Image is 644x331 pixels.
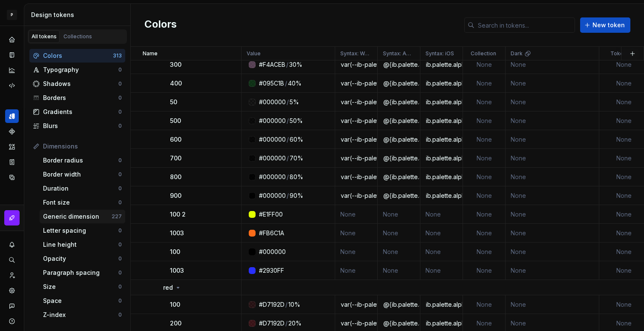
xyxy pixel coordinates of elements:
[40,168,125,181] a: Border width0
[580,17,630,33] button: New token
[288,319,302,328] div: 20%
[259,79,284,88] div: #095C1B
[335,224,378,243] td: None
[170,191,181,200] p: 900
[43,297,118,305] div: Space
[144,17,177,33] h2: Colors
[5,268,19,282] a: Invite team
[259,300,285,309] div: #D7192D
[118,123,122,129] div: 0
[40,294,125,308] a: Space0
[290,191,303,200] div: 90%
[5,125,19,138] div: Components
[378,173,420,181] div: @{ib.palette.alpha.black.800}
[506,243,599,261] td: None
[40,196,125,209] a: Font size0
[118,66,122,73] div: 0
[378,205,420,224] td: None
[336,60,377,69] div: var(--ib-palette-alpha-black-300)
[43,122,118,130] div: Blurs
[378,79,420,88] div: @{ib.palette.alpha.black.400}
[5,155,19,169] div: Storybook stories
[421,98,462,106] div: ib.palette.alpha.black.50
[43,51,113,60] div: Colors
[5,109,19,123] a: Design tokens
[421,154,462,163] div: ib.palette.alpha.black.700
[29,49,125,63] a: Colors313
[287,173,289,181] div: /
[378,300,420,309] div: @{ib.palette.alpha.red.100}
[43,170,118,179] div: Border width
[29,119,125,133] a: Blurs0
[43,198,118,207] div: Font size
[118,297,122,304] div: 0
[5,63,19,77] div: Analytics
[112,213,122,220] div: 227
[463,93,506,111] td: None
[5,171,19,184] a: Data sources
[43,142,122,151] div: Dimensions
[118,227,122,234] div: 0
[287,154,289,163] div: /
[43,212,112,221] div: Generic dimension
[421,191,462,200] div: ib.palette.alpha.black.900
[378,98,420,106] div: @{ib.palette.alpha.black.50}
[247,50,261,57] p: Value
[420,243,463,261] td: None
[170,135,181,144] p: 600
[286,60,288,69] div: /
[29,63,125,77] a: Typography0
[7,10,17,20] div: P
[506,149,599,168] td: None
[170,248,180,256] p: 100
[425,50,454,57] p: Syntax: iOS
[285,300,287,309] div: /
[5,79,19,92] div: Code automation
[287,117,289,125] div: /
[118,269,122,276] div: 0
[259,191,286,200] div: #000000
[592,21,625,29] span: New token
[463,111,506,130] td: None
[43,94,118,102] div: Borders
[43,240,118,249] div: Line height
[383,50,413,57] p: Syntax: Android
[335,205,378,224] td: None
[5,284,19,297] div: Settings
[170,79,182,88] p: 400
[43,156,118,165] div: Border radius
[259,117,286,125] div: #000000
[5,140,19,154] div: Assets
[43,66,118,74] div: Typography
[40,266,125,280] a: Paragraph spacing0
[506,168,599,186] td: None
[40,252,125,265] a: Opacity0
[336,135,377,144] div: var(--ib-palette-alpha-black-600)
[63,33,92,40] div: Collections
[5,238,19,251] button: Notifications
[170,266,184,275] p: 1003
[463,205,506,224] td: None
[43,311,118,319] div: Z-index
[118,185,122,192] div: 0
[43,184,118,193] div: Duration
[5,299,19,313] button: Contact support
[259,173,286,181] div: #000000
[43,226,118,235] div: Letter spacing
[378,191,420,200] div: @{ib.palette.alpha.black.900}
[336,300,377,309] div: var(--ib-palette-alpha-red-100)
[29,105,125,119] a: Gradients0
[421,117,462,125] div: ib.palette.alpha.black.500
[463,243,506,261] td: None
[285,319,287,328] div: /
[170,60,181,69] p: 300
[463,224,506,243] td: None
[336,98,377,106] div: var(--ib-palette-alpha-black-50)
[118,108,122,115] div: 0
[32,33,57,40] div: All tokens
[259,135,286,144] div: #000000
